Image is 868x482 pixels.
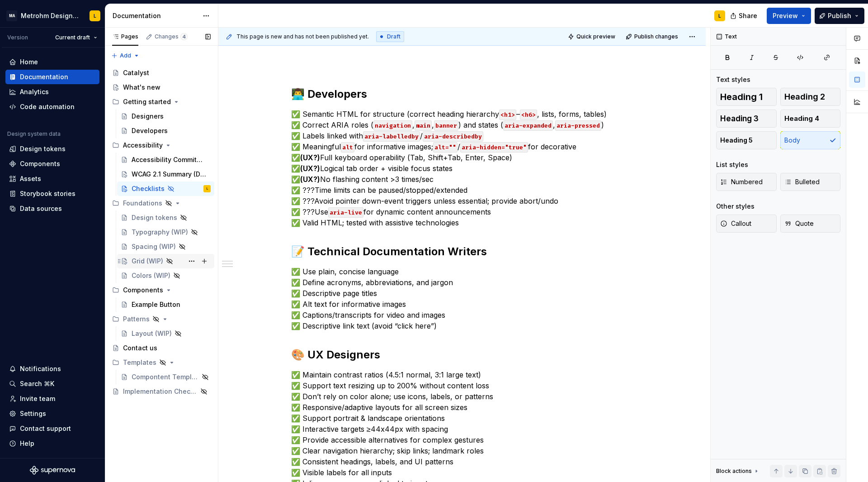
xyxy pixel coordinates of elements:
[123,387,198,396] div: Implementation Checklist
[20,204,62,213] div: Data sources
[207,184,208,193] div: L
[328,207,363,218] code: aria-live
[132,329,172,338] div: Layout (WIP)
[20,439,34,448] div: Help
[117,167,214,181] a: WCAG 2.1 Summary (Draft)
[108,384,214,399] a: Implementation Checklist
[716,202,755,211] div: Other styles
[20,102,75,111] div: Code automation
[94,12,96,19] div: L
[784,114,819,123] span: Heading 4
[123,358,156,367] div: Templates
[5,421,99,436] button: Contact support
[623,30,682,43] button: Publish changes
[828,11,851,20] span: Publish
[108,66,214,80] a: Catalyst
[815,8,864,24] button: Publish
[123,286,163,295] div: Components
[132,372,199,382] div: Compontent Template
[460,142,528,153] code: aria-hidden="true"
[716,131,777,149] button: Heading 5
[423,131,483,142] code: aria-describedby
[718,12,721,19] div: L
[20,174,41,183] div: Assets
[123,141,163,150] div: Accessibility
[117,153,214,167] a: Accessibility Commitment (Draft)
[20,159,60,168] div: Components
[784,177,820,186] span: Bulleted
[108,283,214,297] div: Components
[132,257,163,266] div: Grid (WIP)
[132,170,206,179] div: WCAG 2.1 Summary (Draft)
[291,266,633,331] p: ✅ Use plain, concise language ✅ Define acronyms, abbreviations, and jargon ✅ Descriptive page tit...
[20,364,61,373] div: Notifications
[767,8,811,24] button: Preview
[720,219,751,228] span: Callout
[20,424,71,433] div: Contact support
[117,210,214,225] a: Design tokens
[132,126,168,135] div: Developers
[117,181,214,196] a: ChecklistsL
[363,131,420,142] code: aria-labelledby
[434,120,458,131] code: banner
[180,33,188,40] span: 4
[5,436,99,451] button: Help
[291,87,367,100] strong: 👨‍💻 Developers
[291,245,487,258] strong: 📝 Technical Documentation Writers
[55,34,90,41] span: Current draft
[120,52,131,59] span: Add
[123,68,149,77] div: Catalyst
[117,225,214,239] a: Typography (WIP)
[780,215,841,233] button: Quote
[132,271,170,280] div: Colors (WIP)
[236,33,369,40] span: This page is new and has not been published yet.
[716,75,750,84] div: Text styles
[5,172,99,186] a: Assets
[2,6,103,25] button: MAMetrohm Design SystemL
[720,114,759,123] span: Heading 3
[108,312,214,326] div: Patterns
[117,109,214,124] a: Designers
[20,72,68,81] div: Documentation
[784,92,825,101] span: Heading 2
[520,110,537,120] code: <h6>
[155,33,188,40] div: Changes
[7,34,28,41] div: Version
[132,242,176,251] div: Spacing (WIP)
[784,219,814,228] span: Quote
[108,341,214,355] a: Contact us
[20,144,66,153] div: Design tokens
[117,326,214,341] a: Layout (WIP)
[132,213,177,222] div: Design tokens
[5,157,99,171] a: Components
[5,201,99,216] a: Data sources
[716,465,760,477] div: Block actions
[726,8,763,24] button: Share
[7,130,61,138] div: Design system data
[720,136,753,145] span: Heading 5
[108,138,214,153] div: Accessibility
[123,344,157,353] div: Contact us
[300,175,320,184] strong: (UX?)
[5,55,99,69] a: Home
[387,33,401,40] span: Draft
[132,184,165,193] div: Checklists
[132,112,164,121] div: Designers
[716,110,777,128] button: Heading 3
[30,466,75,475] a: Supernova Logo
[117,239,214,254] a: Spacing (WIP)
[716,88,777,106] button: Heading 1
[5,85,99,99] a: Analytics
[300,164,320,173] strong: (UX?)
[113,11,198,20] div: Documentation
[433,142,458,153] code: alt=""
[5,100,99,114] a: Code automation
[780,88,841,106] button: Heading 2
[634,33,678,40] span: Publish changes
[576,33,615,40] span: Quick preview
[117,268,214,283] a: Colors (WIP)
[341,142,354,153] code: alt
[373,120,412,131] code: navigation
[780,110,841,128] button: Heading 4
[132,300,180,309] div: Example Button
